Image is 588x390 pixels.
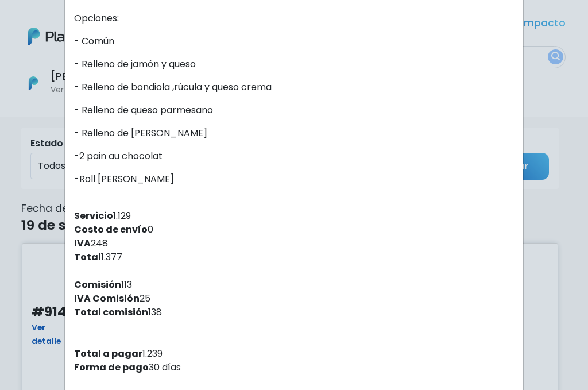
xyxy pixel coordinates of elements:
strong: Forma de pago [74,361,149,374]
strong: Servicio [74,209,113,222]
strong: IVA Comisión [74,292,140,305]
strong: Comisión [74,278,121,291]
p: Opciones: [74,11,514,25]
div: ¿Necesitás ayuda? [59,11,165,33]
strong: Total [74,250,101,264]
p: - Relleno de jamón y queso [74,57,514,71]
p: -2 pain au chocolat [74,149,514,163]
strong: Total comisión [74,306,148,319]
p: - Relleno de bondiola ,rúcula y queso crema [74,80,514,94]
strong: IVA [74,237,91,250]
p: - Relleno de queso parmesano [74,103,514,117]
p: - Relleno de [PERSON_NAME] [74,126,514,140]
strong: Total a pagar [74,347,142,360]
p: -Roll [PERSON_NAME] [74,172,514,186]
p: - Común [74,34,514,48]
strong: Costo de envío [74,223,148,236]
